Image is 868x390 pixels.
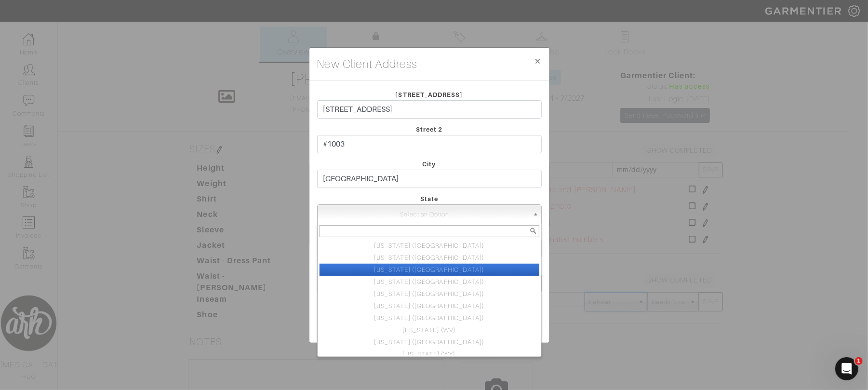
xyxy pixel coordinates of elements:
span: City [422,161,436,168]
span: 1 [855,357,863,365]
iframe: Intercom live chat [835,357,858,380]
span: × [534,54,542,67]
li: [US_STATE] ([GEOGRAPHIC_DATA]) [320,276,539,288]
span: Street 2 [416,126,442,133]
span: Select an Option [321,205,529,224]
li: [US_STATE] ([GEOGRAPHIC_DATA]) [320,288,539,300]
span: State [420,195,438,202]
h4: New Client Address [317,55,417,73]
li: [US_STATE] ([GEOGRAPHIC_DATA]) [320,336,539,348]
li: [US_STATE] ([GEOGRAPHIC_DATA]) [320,240,539,252]
li: [US_STATE] ([GEOGRAPHIC_DATA]) [320,264,539,276]
li: [US_STATE] ([GEOGRAPHIC_DATA]) [320,300,539,312]
span: [STREET_ADDRESS] [396,91,463,98]
li: [US_STATE] ([GEOGRAPHIC_DATA]) [320,252,539,264]
li: [US_STATE] (WY) [320,348,539,360]
li: [US_STATE] ([GEOGRAPHIC_DATA]) [320,312,539,324]
li: [US_STATE] (WV) [320,324,539,336]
